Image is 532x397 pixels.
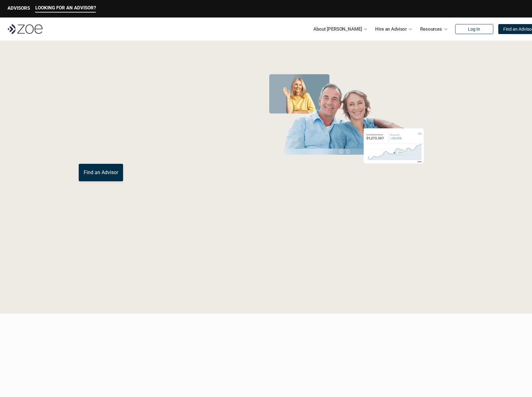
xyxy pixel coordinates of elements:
[79,90,205,135] span: with a Financial Advisor
[455,24,493,34] a: Log In
[7,5,30,11] p: ADVISORS
[79,141,240,156] p: You deserve an advisor you can trust. [PERSON_NAME], hire, and invest with vetted, fiduciary, fin...
[420,24,442,34] p: Resources
[313,24,362,34] p: About [PERSON_NAME]
[84,169,118,175] p: Find an Advisor
[35,5,96,11] p: LOOKING FOR AN ADVISOR?
[375,24,407,34] p: Hire an Advisor
[468,27,480,32] p: Log In
[260,177,433,180] em: The information in the visuals above is for illustrative purposes only and does not represent an ...
[15,261,517,284] p: Loremipsum: *DolOrsi Ametconsecte adi Eli Seddoeius tem inc utlaboreet. Dol 6160 MagNaal Enimadmi...
[263,71,430,173] img: Zoe Financial Hero Image
[79,164,123,181] a: Find an Advisor
[79,69,218,93] span: Grow Your Wealth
